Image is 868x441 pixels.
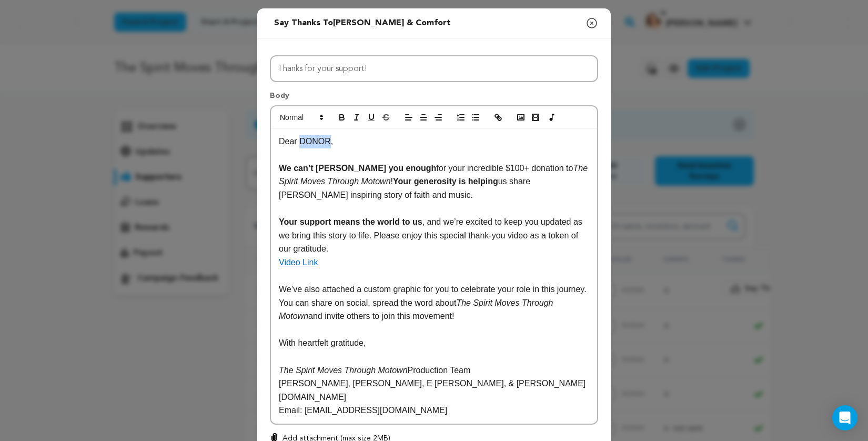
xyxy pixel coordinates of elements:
[279,217,422,226] strong: Your support means the world to us
[279,364,589,377] p: Production Team
[279,215,589,256] p: , and we’re excited to keep you updated as we bring this story to life. Please enjoy this special...
[279,258,318,267] a: Video Link
[279,404,589,417] p: Email: [EMAIL_ADDRESS][DOMAIN_NAME]
[832,405,857,430] div: Open Intercom Messenger
[279,162,589,202] p: for your incredible $100+ donation to ! us share [PERSON_NAME] inspiring story of faith and music.
[393,177,498,186] strong: Your generosity is helping
[279,366,408,375] em: The Spirit Moves Through Motown
[279,135,589,148] p: Dear DONOR,
[279,377,589,390] p: [PERSON_NAME], [PERSON_NAME], E [PERSON_NAME], & [PERSON_NAME]
[279,390,589,404] p: [DOMAIN_NAME]
[270,91,598,105] p: Body
[333,19,451,27] span: [PERSON_NAME] & Comfort
[270,55,598,82] input: Subject
[274,17,451,29] div: Say thanks to
[279,336,589,350] p: With heartfelt gratitude,
[279,283,589,323] p: We’ve also attached a custom graphic for you to celebrate your role in this journey. You can shar...
[279,164,436,173] strong: We can’t [PERSON_NAME] you enough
